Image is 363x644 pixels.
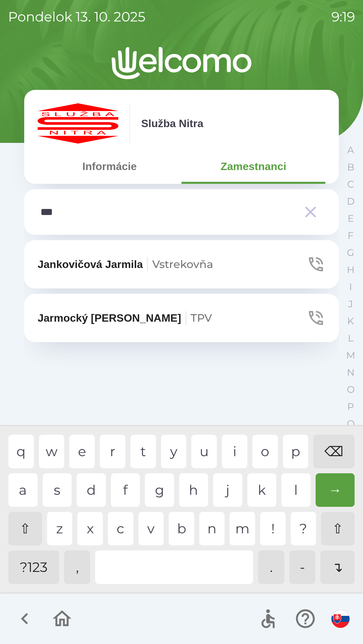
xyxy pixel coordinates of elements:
span: TPV [191,311,212,324]
img: Logo [24,47,339,79]
p: Jankovičová Jarmila [38,256,213,272]
button: Informácie [38,154,182,178]
p: Jarmocký [PERSON_NAME] [38,310,212,326]
img: sk flag [331,610,350,628]
p: Služba Nitra [141,115,203,131]
img: c55f63fc-e714-4e15-be12-dfeb3df5ea30.png [38,103,118,144]
button: Jarmocký [PERSON_NAME]TPV [24,294,339,342]
button: Jankovičová JarmilaVstrekovňa [24,240,339,288]
button: Zamestnanci [182,154,325,178]
span: Vstrekovňa [152,258,213,271]
p: 9:19 [331,7,355,27]
p: pondelok 13. 10. 2025 [8,7,146,27]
